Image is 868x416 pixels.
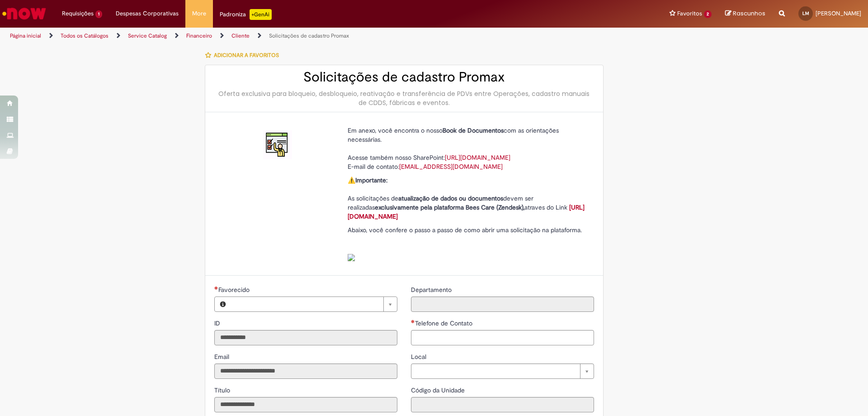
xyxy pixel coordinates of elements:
h2: Solicitações de cadastro Promax [214,70,594,85]
label: Somente leitura - ID [214,319,222,328]
a: Financeiro [186,32,212,39]
a: [URL][DOMAIN_NAME] [348,203,585,220]
span: Requisições [62,9,94,18]
a: Limpar campo Local [411,363,594,379]
span: Somente leitura - Título [214,386,232,394]
a: Limpar campo Favorecido [231,297,397,311]
a: [URL][DOMAIN_NAME] [445,153,510,162]
a: Todos os Catálogos [61,32,108,39]
ul: Trilhas de página [7,28,572,44]
span: [PERSON_NAME] [816,10,861,17]
a: [EMAIL_ADDRESS][DOMAIN_NAME] [399,163,503,171]
a: Cliente [231,32,250,39]
input: Código da Unidade [411,397,594,412]
span: More [192,9,206,18]
span: Somente leitura - Código da Unidade [411,386,467,394]
strong: Book de Documentos [443,126,504,134]
label: Somente leitura - Email [214,352,231,361]
strong: Importante: [355,176,387,184]
span: Adicionar a Favoritos [214,52,279,59]
button: Adicionar a Favoritos [205,46,284,65]
span: Necessários [411,320,415,323]
div: Padroniza [220,9,272,20]
span: Necessários - Favorecido [218,286,251,294]
a: Service Catalog [128,32,167,39]
span: LM [802,10,809,16]
img: sys_attachment.do [348,254,355,261]
strong: atualização de dados ou documentos [398,194,503,202]
span: Somente leitura - Departamento [411,286,453,294]
p: Em anexo, você encontra o nosso com as orientações necessárias. Acesse também nosso SharePoint: E... [348,126,587,171]
button: Favorecido, Visualizar este registro [215,297,231,311]
a: Página inicial [10,32,41,39]
strong: exclusivamente pela plataforma Bees Care (Zendesk), [375,203,524,211]
span: Despesas Corporativas [116,9,179,18]
label: Somente leitura - Código da Unidade [411,386,467,395]
span: Somente leitura - Email [214,353,231,361]
span: Local [411,353,428,361]
div: Oferta exclusiva para bloqueio, desbloqueio, reativação e transferência de PDVs entre Operações, ... [214,89,594,107]
img: Solicitações de cadastro Promax [263,130,292,159]
p: +GenAi [250,9,272,20]
span: Rascunhos [733,9,765,18]
input: ID [214,330,397,345]
a: Solicitações de cadastro Promax [269,32,349,39]
span: 2 [704,10,712,18]
span: Telefone de Contato [415,319,474,327]
span: Somente leitura - ID [214,319,222,327]
label: Somente leitura - Título [214,386,232,395]
p: ⚠️ As solicitações de devem ser realizadas atraves do Link [348,176,587,221]
span: 1 [95,10,102,18]
p: Abaixo, você confere o passo a passo de como abrir uma solicitação na plataforma. [348,225,587,262]
a: Rascunhos [725,10,765,18]
span: Necessários [214,286,218,290]
img: ServiceNow [1,5,47,23]
input: Departamento [411,296,594,312]
input: Telefone de Contato [411,330,594,345]
span: Favoritos [677,9,702,18]
label: Somente leitura - Departamento [411,285,453,294]
input: Título [214,397,397,412]
input: Email [214,363,397,379]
